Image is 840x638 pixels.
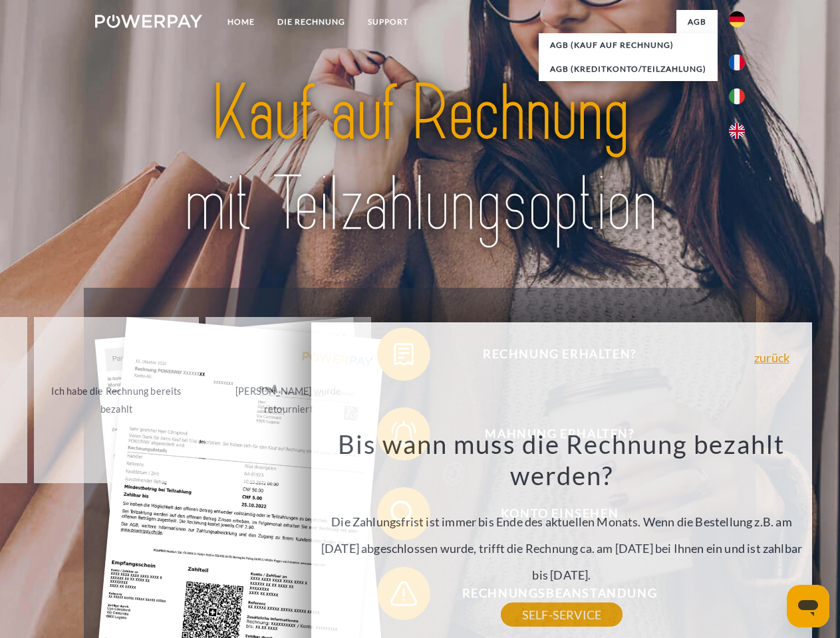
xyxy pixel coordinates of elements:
[676,10,718,34] a: agb
[356,10,420,34] a: SUPPORT
[787,585,829,627] iframe: Schaltfläche zum Öffnen des Messaging-Fensters
[729,54,745,70] img: fr
[501,603,623,627] a: SELF-SERVICE
[754,352,789,364] a: zurück
[95,15,202,28] img: logo-powerpay-white.svg
[539,33,718,57] a: AGB (Kauf auf Rechnung)
[319,428,805,615] div: Die Zahlungsfrist ist immer bis Ende des aktuellen Monats. Wenn die Bestellung z.B. am [DATE] abg...
[42,382,192,418] div: Ich habe die Rechnung bereits bezahlt
[266,10,356,34] a: DIE RECHNUNG
[127,64,713,255] img: title-powerpay_de.svg
[319,428,805,492] h3: Bis wann muss die Rechnung bezahlt werden?
[729,88,745,104] img: it
[729,11,745,27] img: de
[539,57,718,81] a: AGB (Kreditkonto/Teilzahlung)
[729,123,745,139] img: en
[216,10,266,34] a: Home
[213,382,363,418] div: [PERSON_NAME] wurde retourniert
